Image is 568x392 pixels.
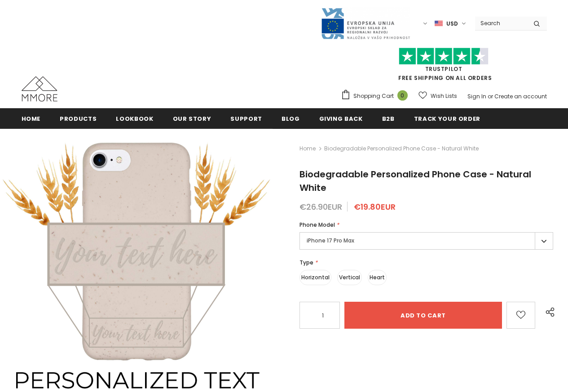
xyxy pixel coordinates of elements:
a: Sign In [467,92,486,100]
span: or [488,92,493,100]
span: Biodegradable Personalized Phone Case - Natural White [299,168,531,194]
a: Track your order [414,108,480,128]
span: Giving back [319,115,363,123]
a: Home [22,108,41,128]
span: USD [446,19,458,28]
a: Blog [282,108,300,128]
span: €19.80EUR [354,201,396,212]
label: Heart [368,270,387,285]
a: Lookbook [116,108,153,128]
span: Biodegradable Personalized Phone Case - Natural White [324,143,479,154]
span: Shopping Cart [353,92,394,101]
span: Our Story [173,115,211,123]
label: Horizontal [299,270,331,285]
img: USD [435,20,443,27]
img: Trust Pilot Stars [399,48,489,65]
span: Blog [282,115,300,123]
label: iPhone 17 Pro Max [299,232,553,250]
a: Giving back [319,108,363,128]
a: Our Story [173,108,211,128]
input: Search Site [475,17,527,30]
label: Vertical [337,270,362,285]
img: MMORE Cases [22,76,57,101]
span: Products [60,115,97,123]
a: Trustpilot [425,65,462,73]
a: support [230,108,262,128]
input: Add to cart [344,302,502,329]
a: Shopping Cart 0 [341,89,412,103]
span: 0 [397,90,408,101]
img: Javni Razpis [321,7,410,40]
a: Create an account [494,92,547,100]
span: €26.90EUR [299,201,342,212]
span: B2B [382,115,395,123]
a: Home [299,143,316,154]
span: Lookbook [116,115,153,123]
a: Javni Razpis [321,19,410,27]
a: Products [60,108,97,128]
span: Home [22,115,41,123]
span: Wish Lists [431,92,457,101]
span: Track your order [414,115,480,123]
a: B2B [382,108,395,128]
span: Type [299,259,313,266]
span: FREE SHIPPING ON ALL ORDERS [341,52,547,82]
a: Wish Lists [418,88,457,104]
span: Phone Model [299,221,335,229]
span: support [230,115,262,123]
